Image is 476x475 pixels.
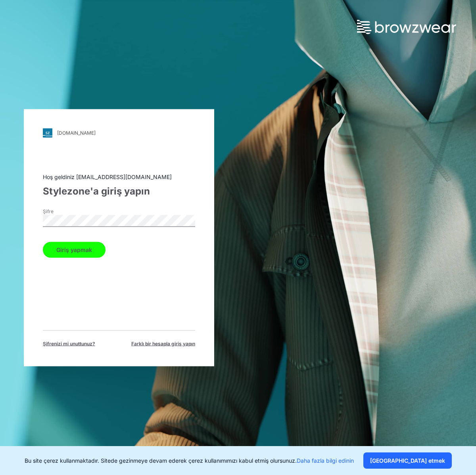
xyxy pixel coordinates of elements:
[43,340,95,346] font: Şifrenizi mi unuttunuz?
[57,130,96,136] font: [DOMAIN_NAME]
[297,457,354,464] a: Daha fazla bilgi edinin
[357,20,456,34] img: browzwear-logo.73288ffb.svg
[25,457,297,464] font: Bu site çerez kullanmaktadır. Sitede gezinmeye devam ederek çerez kullanımımızı kabul etmiş olurs...
[131,340,195,346] font: Farklı bir hesapla giriş yapın
[363,452,452,469] button: [GEOGRAPHIC_DATA] etmek
[43,185,150,196] font: Stylezone'a giriş yapın
[43,173,172,180] font: Hoş geldiniz [EMAIL_ADDRESS][DOMAIN_NAME]
[43,242,106,258] button: Giriş yapmak
[43,128,52,137] img: svg+xml;base64,PHN2ZyB3aWR0aD0iMjgiIGhlaWdodD0iMjgiIHZpZXdCb3g9IjAgMCAyOCAyOCIgZmlsbD0ibm9uZSIgeG...
[43,128,195,137] a: [DOMAIN_NAME]
[43,208,54,214] font: Şifre
[56,246,92,253] font: Giriş yapmak
[370,457,445,464] font: [GEOGRAPHIC_DATA] etmek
